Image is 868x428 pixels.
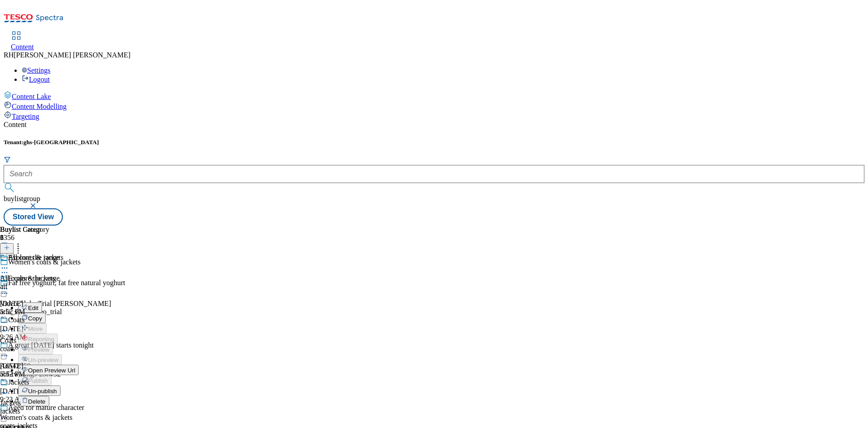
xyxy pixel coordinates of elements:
[24,139,99,146] span: ghs-[GEOGRAPHIC_DATA]
[4,121,864,129] div: Content
[4,156,11,163] svg: Search Filters
[22,75,50,83] a: Logout
[4,208,63,226] button: Stored View
[4,165,864,183] input: Search
[11,43,34,51] span: Content
[12,103,66,110] span: Content Modelling
[11,32,34,51] a: Content
[4,139,864,146] h5: Tenant:
[4,101,864,111] a: Content Modelling
[8,316,24,324] div: Coats
[8,378,29,386] div: Jackets
[14,51,130,59] span: [PERSON_NAME] [PERSON_NAME]
[12,113,39,120] span: Targeting
[8,254,63,262] div: All coats & jackets
[4,51,14,59] span: RH
[22,66,51,74] a: Settings
[4,91,864,101] a: Content Lake
[4,195,40,202] span: buylistgroup
[4,111,864,121] a: Targeting
[12,93,51,100] span: Content Lake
